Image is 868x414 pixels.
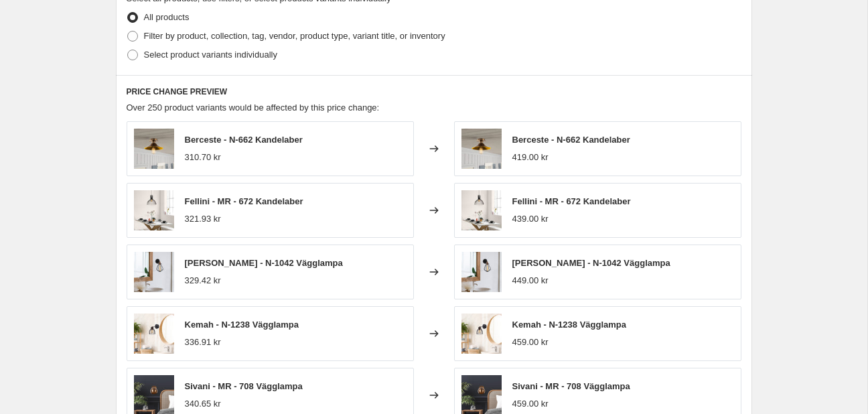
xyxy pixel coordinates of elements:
[185,336,221,349] div: 336.91 kr
[127,102,380,113] span: Over 250 product variants would be affected by this price change:
[127,86,741,97] h6: PRICE CHANGE PREVIEW
[134,190,174,230] img: 527ABY1754_20-_201_80x.jpg
[512,320,627,330] span: Kemah - N-1238 Vägglampa
[512,258,670,268] span: [PERSON_NAME] - N-1042 Vägglampa
[461,314,502,354] img: 525NOR3184_20-_201_80x.jpg
[512,336,549,349] div: 459.00 kr
[512,381,630,391] span: Sivani - MR - 708 Vägglampa
[134,314,174,354] img: 525NOR3184_20-_201_80x.jpg
[461,252,502,292] img: 525NOR3171_20-_201_80x.jpg
[144,50,277,60] span: Select product variants individually
[185,212,221,226] div: 321.93 kr
[185,196,303,206] span: Fellini - MR - 672 Kandelaber
[512,274,549,287] div: 449.00 kr
[461,129,502,169] img: 525NOR1304_20-_201_80x.jpg
[144,12,190,22] span: All products
[185,151,221,164] div: 310.70 kr
[512,196,631,206] span: Fellini - MR - 672 Kandelaber
[512,397,549,411] div: 459.00 kr
[185,135,303,145] span: Berceste - N-662 Kandelaber
[134,129,174,169] img: 525NOR1304_20-_201_80x.jpg
[512,212,549,226] div: 439.00 kr
[185,397,221,411] div: 340.65 kr
[134,252,174,292] img: 525NOR3171_20-_201_80x.jpg
[512,151,549,164] div: 419.00 kr
[512,135,630,145] span: Berceste - N-662 Kandelaber
[144,31,445,41] span: Filter by product, collection, tag, vendor, product type, variant title, or inventory
[185,381,303,391] span: Sivani - MR - 708 Vägglampa
[185,258,343,268] span: [PERSON_NAME] - N-1042 Vägglampa
[185,320,299,330] span: Kemah - N-1238 Vägglampa
[185,274,221,287] div: 329.42 kr
[461,190,502,230] img: 527ABY1754_20-_201_80x.jpg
